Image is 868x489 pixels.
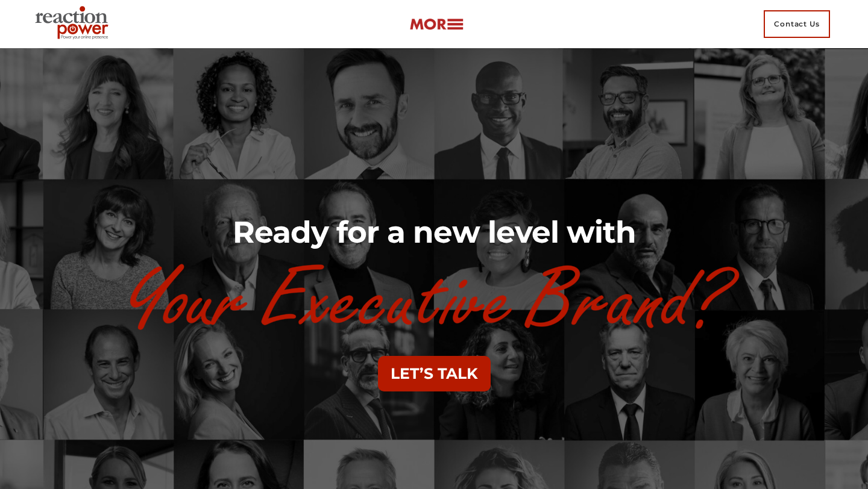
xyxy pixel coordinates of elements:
button: LET’S TALK [378,356,491,392]
h2: Ready for a new level with [51,214,817,252]
img: more-btn.png [409,17,464,31]
span: Contact Us [764,10,830,38]
img: Executive Branding | Personal Branding Agency [30,2,118,46]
